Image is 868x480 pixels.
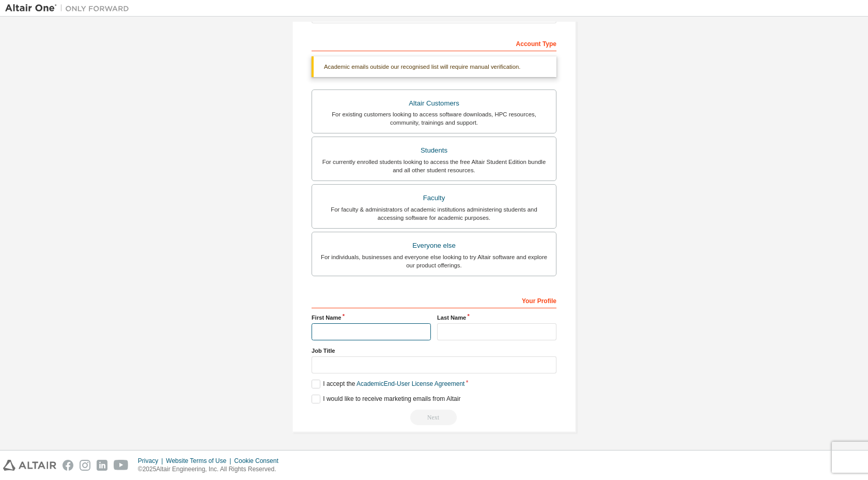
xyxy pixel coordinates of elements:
[318,143,550,158] div: Students
[357,380,464,387] a: Academic End-User License Agreement
[312,395,460,403] label: I would like to receive marketing emails from Altair
[138,465,285,474] p: © 2025 Altair Engineering, Inc. All Rights Reserved.
[318,205,550,222] div: For faculty & administrators of academic institutions administering students and accessing softwa...
[3,460,56,471] img: altair_logo.svg
[312,347,556,355] label: Job Title
[318,158,550,174] div: For currently enrolled students looking to access the free Altair Student Edition bundle and all ...
[138,457,166,465] div: Privacy
[97,460,107,471] img: linkedin.svg
[114,460,129,471] img: youtube.svg
[318,110,550,127] div: For existing customers looking to access software downloads, HPC resources, community, trainings ...
[312,35,556,51] div: Account Type
[318,253,550,269] div: For individuals, businesses and everyone else looking to try Altair software and explore our prod...
[318,96,550,111] div: Altair Customers
[5,3,134,13] img: Altair One
[80,460,90,471] img: instagram.svg
[63,460,73,471] img: facebook.svg
[312,410,556,425] div: Read and acccept EULA to continue
[166,457,234,465] div: Website Terms of Use
[312,313,431,322] label: First Name
[312,56,556,77] div: Academic emails outside our recognised list will require manual verification.
[312,380,464,388] label: I accept the
[234,457,284,465] div: Cookie Consent
[318,238,550,253] div: Everyone else
[318,191,550,205] div: Faculty
[312,292,556,308] div: Your Profile
[437,313,556,322] label: Last Name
